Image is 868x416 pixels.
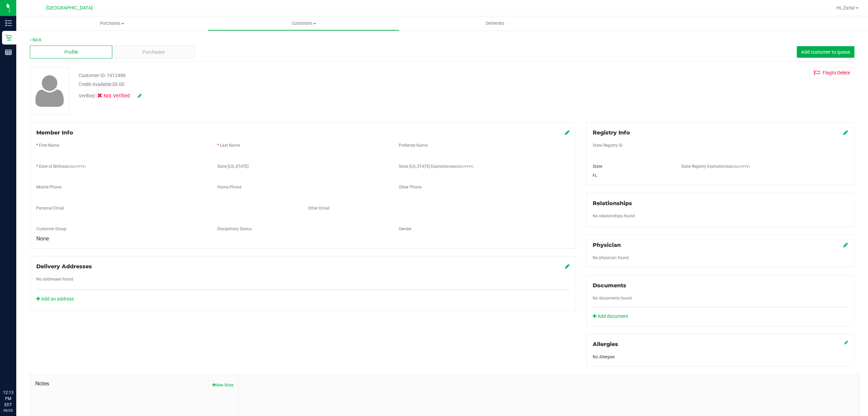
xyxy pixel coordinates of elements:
[477,20,514,26] span: Deliveries
[217,226,252,232] label: Disciplinary Status
[593,200,632,206] span: Relationships
[32,73,67,108] img: user-icon.png
[46,5,93,11] span: [GEOGRAPHIC_DATA]
[217,163,249,169] label: State [US_STATE]
[809,67,854,78] button: Flagto Delete
[79,72,126,79] div: Customer ID: 1612486
[104,92,131,100] span: Not Verified
[593,242,621,248] span: Physician
[593,313,632,320] a: Add document
[36,235,49,242] span: None
[450,165,473,168] span: (MM/DD/YYYY)
[399,184,421,190] label: Other Phone
[726,165,750,168] span: (MM/DD/YYYY)
[208,16,399,31] a: Customers
[39,163,85,169] label: Date of Birth
[62,165,85,168] span: (MM/DD/YYYY)
[5,34,12,41] inline-svg: Retail
[30,37,41,42] a: Back
[64,49,78,56] span: Profile
[16,20,208,26] span: Purchases
[399,16,591,31] a: Deliveries
[112,82,124,87] span: $0.00
[142,49,165,56] span: Purchases
[3,390,13,408] p: 12:13 PM EDT
[36,276,73,282] label: No addresses found
[79,81,486,88] div: Credit Available:
[588,163,676,169] div: State
[7,362,27,382] iframe: Resource center
[36,205,64,211] label: Personal Email
[801,49,850,55] span: Add customer to queue
[593,282,626,289] span: Documents
[593,354,848,360] div: No Allergies
[3,408,13,413] p: 09/23
[208,20,399,26] span: Customers
[797,46,854,58] button: Add customer to queue
[681,163,750,169] label: State Registry Expiration
[5,49,12,56] inline-svg: Reports
[399,163,473,169] label: State [US_STATE] Expiration
[593,129,630,136] span: Registry Info
[36,296,74,302] a: Add an address
[308,205,330,211] label: Other Email
[593,142,623,148] label: State Registry ID
[593,341,618,347] span: Allergies
[593,255,630,260] span: No physician found.
[593,213,636,219] label: No relationships found.
[5,20,12,26] inline-svg: Inventory
[588,173,676,179] div: FL
[217,184,241,190] label: Home Phone
[36,263,92,270] span: Delivery Addresses
[593,296,633,301] span: No documents found.
[399,142,428,148] label: Preferred Name
[39,142,59,148] label: First Name
[399,226,412,232] label: Gender
[220,142,240,148] label: Last Name
[36,226,66,232] label: Customer Group
[35,380,233,388] span: Notes
[16,16,208,31] a: Purchases
[836,5,855,11] span: Hi, Zaria!
[212,382,233,388] button: New Note
[79,92,142,100] div: Verified:
[36,184,61,190] label: Mobile Phone
[36,129,73,136] span: Member Info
